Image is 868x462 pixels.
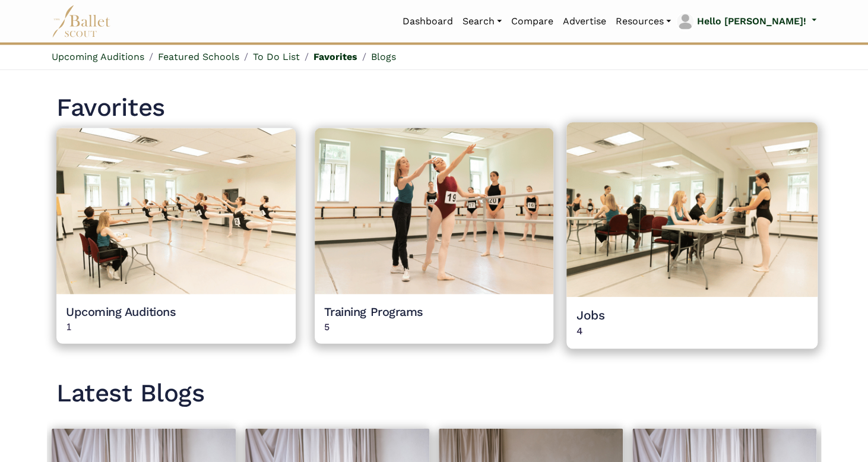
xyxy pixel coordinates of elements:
[66,319,286,334] span: 1
[66,303,286,319] h4: Upcoming Auditions
[576,306,807,322] h4: Jobs
[611,9,676,34] a: Resources
[313,51,357,62] a: Favorites
[371,51,396,62] a: Blogs
[558,9,611,34] a: Advertise
[458,9,506,34] a: Search
[566,122,818,297] img: ...
[398,9,458,34] a: Dashboard
[253,51,300,62] a: To Do List
[56,128,296,294] img: ...
[506,9,558,34] a: Compare
[676,12,816,31] a: profile picture Hello [PERSON_NAME]!
[576,322,807,338] span: 4
[56,376,812,409] h1: Latest Blogs
[324,303,544,319] h4: Training Programs
[324,319,544,334] span: 5
[52,51,144,62] a: Upcoming Auditions
[315,128,554,294] img: ...
[697,14,806,29] p: Hello [PERSON_NAME]!
[158,51,239,62] a: Featured Schools
[56,91,812,124] h1: Favorites
[677,13,693,30] img: profile picture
